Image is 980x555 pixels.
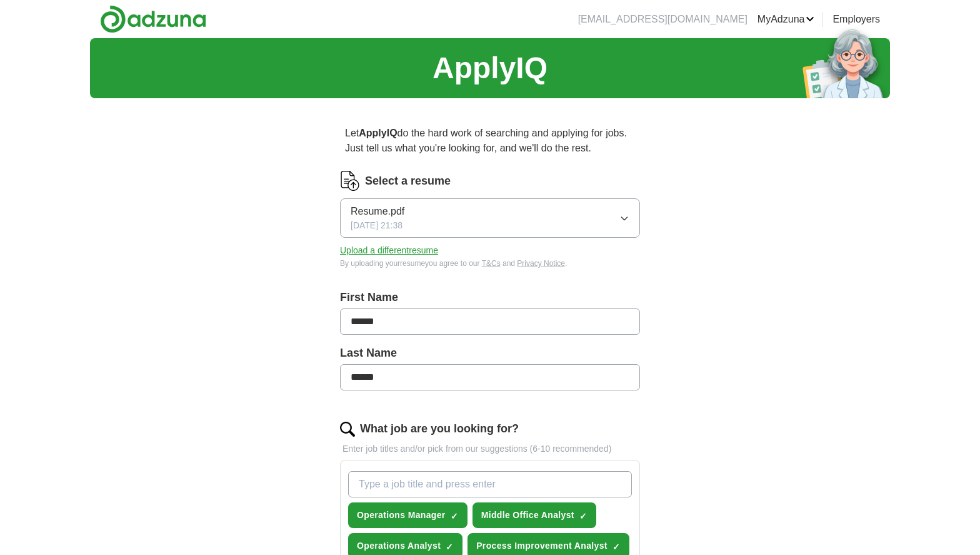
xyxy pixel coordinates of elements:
label: Last Name [340,345,640,362]
label: Select a resume [365,173,451,190]
button: Middle Office Analyst✓ [472,502,596,528]
span: Process Improvement Analyst [476,539,607,552]
span: ✓ [446,542,453,552]
p: Let do the hard work of searching and applying for jobs. Just tell us what you're looking for, an... [340,121,640,161]
span: Middle Office Analyst [481,509,574,522]
a: T&Cs [482,259,501,268]
li: [EMAIL_ADDRESS][DOMAIN_NAME] [578,12,747,27]
h1: ApplyIQ [432,46,547,91]
span: Operations Analyst [357,539,441,552]
span: ✓ [579,511,587,521]
label: First Name [340,289,640,306]
label: What job are you looking for? [360,420,519,437]
span: Resume.pdf [351,204,404,219]
button: Upload a differentresume [340,244,438,257]
span: ✓ [612,542,620,552]
a: MyAdzuna [757,12,815,27]
p: Enter job titles and/or pick from our suggestions (6-10 recommended) [340,442,640,456]
img: search.png [340,422,355,437]
a: Employers [832,12,880,27]
input: Type a job title and press enter [348,471,632,497]
span: ✓ [451,511,458,521]
button: Resume.pdf[DATE] 21:38 [340,198,640,238]
a: Privacy Notice [517,259,565,268]
img: CV Icon [340,171,360,191]
span: [DATE] 21:38 [351,219,402,232]
strong: ApplyIQ [359,128,397,138]
img: Adzuna logo [100,5,206,33]
button: Operations Manager✓ [348,502,467,528]
span: Operations Manager [357,509,446,522]
div: By uploading your resume you agree to our and . [340,258,640,269]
